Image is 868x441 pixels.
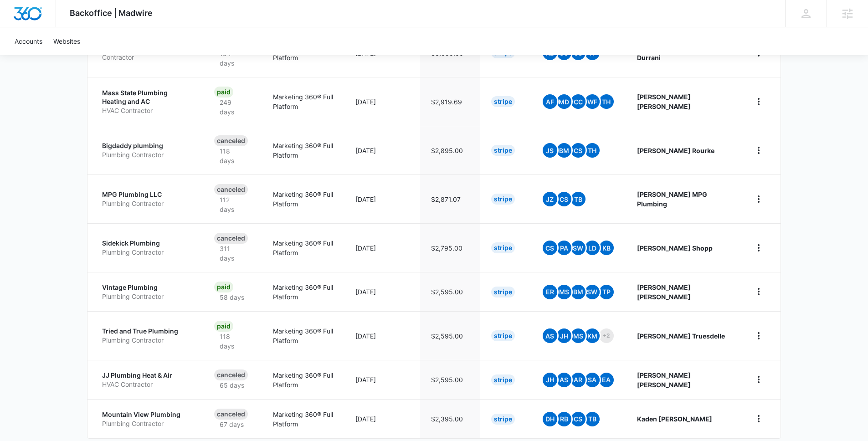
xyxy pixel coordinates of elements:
p: Plumbing Contractor [102,336,192,345]
p: Marketing 360® Full Platform [273,370,334,390]
span: TP [599,285,614,299]
p: Vintage Plumbing [102,283,192,292]
button: home [751,328,766,343]
p: Mass State Plumbing Heating and AC [102,88,192,106]
span: AS [543,328,557,343]
p: 194 days [214,49,251,68]
td: [DATE] [344,126,420,174]
p: Plumbing Contractor [102,248,192,257]
p: 65 days [214,380,250,390]
p: HVAC Contractor [102,106,192,115]
strong: [PERSON_NAME] [PERSON_NAME] [637,93,691,110]
a: Bigdaddy plumbingPlumbing Contractor [102,141,192,159]
span: BM [571,285,586,299]
p: 249 days [214,97,251,117]
span: CS [557,192,571,206]
p: Marketing 360® Full Platform [273,410,334,429]
div: Stripe [491,96,515,107]
div: Canceled [214,135,248,146]
span: PA [557,241,571,255]
td: [DATE] [344,77,420,126]
button: home [751,284,766,299]
td: $2,595.00 [420,272,480,311]
p: Marketing 360® Full Platform [273,326,334,345]
span: TH [585,143,600,158]
a: Tried and True PlumbingPlumbing Contractor [102,327,192,344]
div: Stripe [491,414,515,425]
button: home [751,411,766,426]
div: Canceled [214,184,248,195]
button: home [751,143,766,158]
span: MS [557,285,571,299]
p: Plumbing Contractor [102,292,192,301]
a: MPG Plumbing LLCPlumbing Contractor [102,190,192,208]
span: Backoffice | Madwire [70,8,153,18]
p: Marketing 360® Full Platform [273,238,334,257]
div: Paid [214,321,233,332]
div: Canceled [214,409,248,420]
span: AF [543,94,557,109]
td: [DATE] [344,272,420,311]
a: Mountain View PlumbingPlumbing Contractor [102,410,192,428]
button: home [751,192,766,206]
p: Tried and True Plumbing [102,327,192,336]
span: CC [571,94,586,109]
p: 67 days [214,420,249,429]
p: Mountain View Plumbing [102,410,192,419]
td: [DATE] [344,311,420,360]
p: 118 days [214,146,251,165]
strong: [PERSON_NAME] MPG Plumbing [637,190,707,208]
div: Canceled [214,233,248,244]
p: 112 days [214,195,251,214]
a: Sidekick PlumbingPlumbing Contractor [102,239,192,256]
p: Bigdaddy plumbing [102,141,192,150]
div: Stripe [491,145,515,156]
span: KB [599,241,614,255]
strong: [PERSON_NAME] [PERSON_NAME] [637,371,691,389]
a: JJ Plumbing Heat & AirHVAC Contractor [102,371,192,389]
td: [DATE] [344,174,420,223]
p: Marketing 360® Full Platform [273,141,334,160]
div: Paid [214,87,233,97]
td: [DATE] [344,360,420,399]
span: SA [585,373,600,387]
strong: [PERSON_NAME] Shopp [637,244,713,252]
span: BM [557,143,571,158]
div: Stripe [491,374,515,385]
span: CS [571,412,586,426]
p: 118 days [214,332,251,351]
span: CS [543,241,557,255]
td: $2,895.00 [420,126,480,174]
span: TH [599,94,614,109]
div: Stripe [491,330,515,341]
p: Marketing 360® Full Platform [273,190,334,209]
p: Marketing 360® Full Platform [273,282,334,302]
span: JS [543,143,557,158]
span: JH [543,373,557,387]
strong: Kaden [PERSON_NAME] [637,415,712,423]
td: $2,919.69 [420,77,480,126]
span: WF [585,94,600,109]
span: JZ [543,192,557,206]
a: Websites [48,27,86,55]
p: JJ Plumbing Heat & Air [102,371,192,380]
p: HVAC Contractor [102,380,192,389]
span: RB [557,412,571,426]
p: Plumbing Contractor [102,150,192,159]
p: MPG Plumbing LLC [102,190,192,199]
div: Stripe [491,194,515,205]
span: SW [585,285,600,299]
p: Plumbing Contractor [102,199,192,208]
span: AR [571,373,586,387]
div: Paid [214,282,233,292]
span: MD [557,94,571,109]
a: Vintage PlumbingPlumbing Contractor [102,283,192,301]
td: $2,595.00 [420,360,480,399]
button: home [751,94,766,109]
td: [DATE] [344,223,420,272]
span: EA [599,373,614,387]
span: AS [557,373,571,387]
div: Stripe [491,287,515,297]
span: +2 [599,328,614,343]
span: SW [571,241,586,255]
